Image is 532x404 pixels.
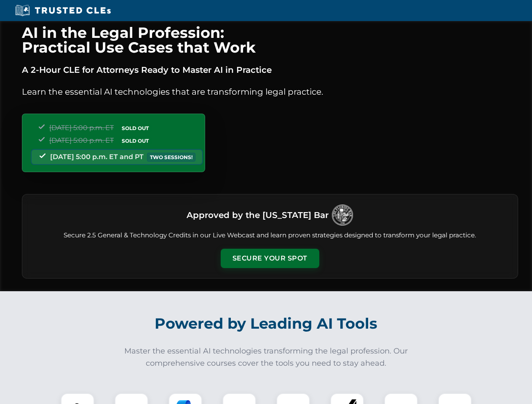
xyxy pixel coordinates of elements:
p: Learn the essential AI technologies that are transforming legal practice. [22,85,518,98]
h1: AI in the Legal Profession: Practical Use Cases that Work [22,25,518,55]
span: [DATE] 5:00 p.m. ET [49,136,114,144]
h2: Powered by Leading AI Tools [33,309,500,338]
p: Master the essential AI technologies transforming the legal profession. Our comprehensive courses... [119,345,414,369]
p: A 2-Hour CLE for Attorneys Ready to Master AI in Practice [22,63,518,77]
img: Trusted CLEs [13,4,113,17]
span: [DATE] 5:00 p.m. ET [49,124,114,132]
p: Secure 2.5 General & Technology Credits in our Live Webcast and learn proven strategies designed ... [32,231,508,240]
h3: Approved by the [US_STATE] Bar [187,207,329,223]
img: Logo [332,205,353,226]
span: SOLD OUT [119,136,152,145]
span: SOLD OUT [119,124,152,133]
button: Secure Your Spot [221,249,319,268]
